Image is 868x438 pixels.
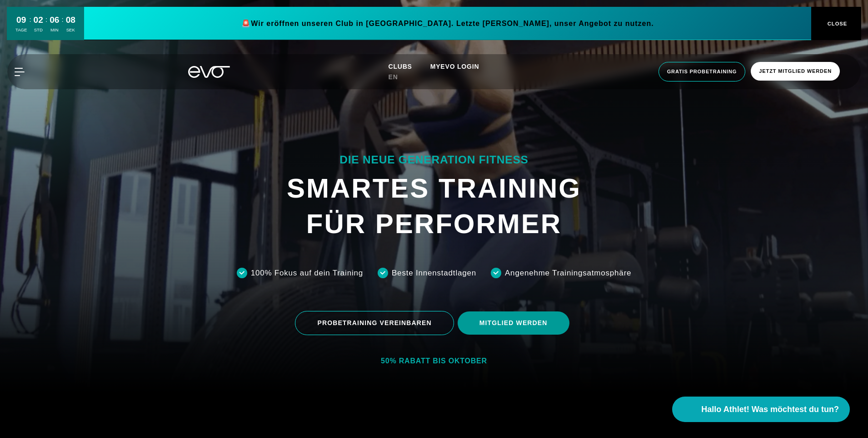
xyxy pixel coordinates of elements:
[389,73,398,81] span: en
[66,14,75,27] div: 08
[50,14,59,27] div: 06
[430,63,479,70] a: MYEVO LOGIN
[287,171,581,242] h1: SMARTES TRAINING FÜR PERFORMER
[34,27,43,33] div: STD
[505,267,631,279] div: Angenehme Trainingsatmosphäre
[656,62,748,81] a: Gratis Probetraining
[389,63,412,70] span: Clubs
[29,15,31,39] div: :
[458,305,573,341] a: MITGLIED WERDEN
[811,7,861,40] button: CLOSE
[66,27,75,33] div: SEK
[389,62,430,70] a: Clubs
[251,267,363,279] div: 100% Fokus auf dein Training
[15,14,27,27] div: 09
[15,27,27,33] div: TAGE
[392,267,476,279] div: Beste Innenstadtlagen
[381,357,487,366] div: 50% RABATT BIS OKTOBER
[825,20,848,26] span: CLOSE
[50,27,59,33] div: MIN
[317,318,431,328] span: PROBETRAINING VEREINBAREN
[759,67,832,75] span: Jetzt Mitglied werden
[45,15,47,39] div: :
[287,153,581,167] div: DIE NEUE GENERATION FITNESS
[34,14,43,27] div: 02
[61,15,63,39] div: :
[389,73,409,81] a: en
[479,318,548,328] span: MITGLIED WERDEN
[667,68,737,76] span: Gratis Probetraining
[295,304,457,342] a: PROBETRAINING VEREINBAREN
[748,62,843,81] a: Jetzt Mitglied werden
[701,405,839,414] span: Hallo Athlet! Was möchtest du tun?
[672,397,850,422] button: Hallo Athlet! Was möchtest du tun?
